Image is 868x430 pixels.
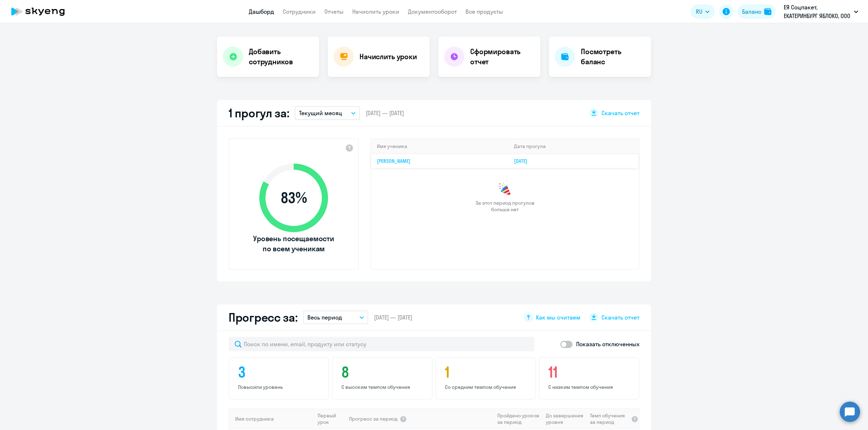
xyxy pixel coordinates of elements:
[780,3,862,20] button: ЕЯ Соцпакет, ЕКАТЕРИНБУРГ ЯБЛОКО, ООО
[494,408,543,429] th: Пройдено уроков за период
[548,384,632,390] p: С низким темпом обучения
[445,364,529,381] h4: 1
[784,3,851,20] p: ЕЯ Соцпакет, ЕКАТЕРИНБУРГ ЯБЛОКО, ООО
[252,189,335,207] span: 83 %
[341,384,425,390] p: С высоким темпом обучения
[341,364,425,381] h4: 8
[738,4,776,19] button: Балансbalance
[249,8,274,15] a: Дашборд
[229,337,535,351] input: Поиск по имени, email, продукту или статусу
[229,310,297,325] h2: Прогресс за:
[514,158,533,164] a: [DATE]
[238,384,322,390] p: Повысили уровень
[408,8,457,15] a: Документооборот
[324,8,344,15] a: Отчеты
[548,364,632,381] h4: 11
[299,109,342,117] p: Текущий месяц
[508,139,639,154] th: Дата прогула
[445,384,529,390] p: Со средним темпом обучения
[252,234,335,254] span: Уровень посещаемости по всем ученикам
[470,47,535,67] h4: Сформировать отчет
[374,313,412,321] span: [DATE] — [DATE]
[742,7,761,16] div: Баланс
[536,313,580,321] span: Как мы считаем
[498,182,512,197] img: congrats
[377,158,410,164] a: [PERSON_NAME]
[581,47,645,67] h4: Посмотреть баланс
[601,313,639,321] span: Скачать отчет
[691,4,715,19] button: RU
[764,8,771,15] img: balance
[295,106,360,120] button: Текущий месяц
[366,109,404,117] span: [DATE] — [DATE]
[349,416,397,422] span: Прогресс за период
[229,408,315,429] th: Имя сотрудника
[315,408,348,429] th: Первый урок
[543,408,587,429] th: До завершения уровня
[475,200,535,213] span: За этот период прогулов больше нет
[371,139,508,154] th: Имя ученика
[238,364,322,381] h4: 3
[303,310,368,324] button: Весь период
[590,412,629,425] span: Темп обучения за период
[352,8,399,15] a: Начислить уроки
[601,109,639,117] span: Скачать отчет
[307,313,342,322] p: Весь период
[249,47,313,67] h4: Добавить сотрудников
[229,106,289,120] h2: 1 прогул за:
[359,52,417,62] h4: Начислить уроки
[696,7,702,16] span: RU
[465,8,503,15] a: Все продукты
[576,340,639,348] p: Показать отключенных
[283,8,316,15] a: Сотрудники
